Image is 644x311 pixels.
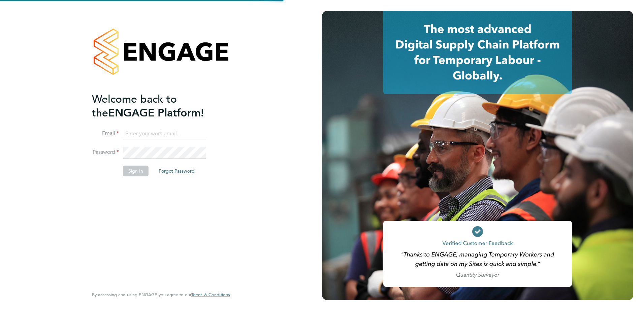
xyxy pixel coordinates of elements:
label: Email [92,130,119,137]
input: Enter your work email... [123,128,206,140]
button: Forgot Password [153,166,200,176]
button: Sign In [123,166,149,176]
a: Terms & Conditions [191,292,230,298]
span: Welcome back to the [92,93,177,119]
label: Password [92,149,119,156]
h2: ENGAGE Platform! [92,92,223,120]
span: By accessing and using ENGAGE you agree to our [92,292,230,298]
